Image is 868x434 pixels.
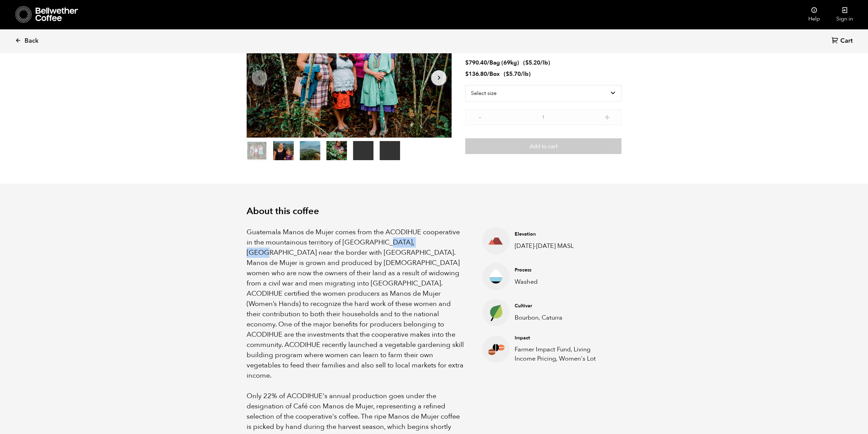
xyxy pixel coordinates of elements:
[515,313,611,322] p: Bourbon, Caturra
[515,345,611,363] p: Farmer Impact Fund, Living Income Pricing, Women's Lot
[540,59,548,67] span: /lb
[525,59,540,67] bdi: 5.20
[515,335,611,341] h4: Impact
[353,141,373,160] video: Your browser does not support the video tag.
[523,59,550,67] span: ( )
[465,138,621,154] button: Add to cart
[489,59,519,67] span: Bag (69kg)
[247,227,464,380] span: Guatemala Manos de Mujer comes from the ACODIHUE cooperative in the mountainous territory of [GEO...
[465,59,469,67] span: $
[506,70,509,78] span: $
[487,59,489,67] span: /
[515,241,611,251] p: [DATE]-[DATE] MASL
[515,267,611,274] h4: Process
[465,70,487,78] bdi: 136.80
[525,59,529,67] span: $
[380,141,400,160] video: Your browser does not support the video tag.
[840,37,853,45] span: Cart
[515,303,611,309] h4: Cultivar
[465,70,469,78] span: $
[475,113,484,120] button: -
[515,277,611,286] p: Washed
[504,70,531,78] span: ( )
[247,206,622,217] h2: About this coffee
[521,70,529,78] span: /lb
[465,59,487,67] bdi: 790.40
[506,70,521,78] bdi: 5.70
[25,37,39,45] span: Back
[603,113,611,120] button: +
[832,37,854,46] a: Cart
[489,70,500,78] span: Box
[487,70,489,78] span: /
[515,231,611,238] h4: Elevation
